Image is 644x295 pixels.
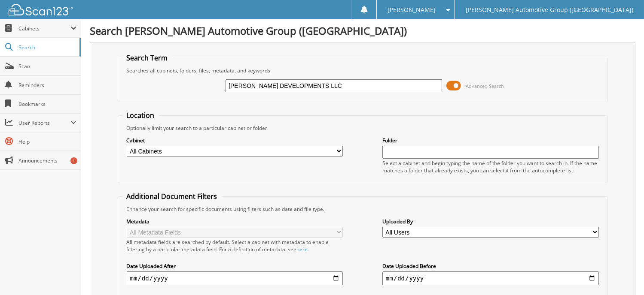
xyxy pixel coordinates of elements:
span: Announcements [18,157,76,164]
legend: Location [122,111,159,120]
span: [PERSON_NAME] [388,7,436,12]
div: Enhance your search for specific documents using filters such as date and file type. [122,205,603,213]
span: User Reports [18,119,70,126]
span: Advanced Search [466,83,504,89]
label: Metadata [127,218,343,225]
div: Searches all cabinets, folders, files, metadata, and keywords [122,67,603,74]
img: scan123-logo-white.svg [9,4,73,15]
span: Scan [18,63,76,70]
legend: Additional Document Filters [122,192,222,201]
label: Cabinet [127,137,343,144]
input: start [127,271,343,285]
legend: Search Term [122,53,172,63]
div: 1 [70,157,77,164]
label: Date Uploaded Before [382,262,599,270]
h1: Search [PERSON_NAME] Automotive Group ([GEOGRAPHIC_DATA]) [90,24,635,38]
label: Date Uploaded After [127,262,343,270]
span: Help [18,138,76,145]
span: Cabinets [18,25,70,32]
span: Reminders [18,81,76,89]
span: Search [18,44,75,51]
a: here [297,246,308,253]
div: All metadata fields are searched by default. Select a cabinet with metadata to enable filtering b... [127,238,343,253]
div: Optionally limit your search to a particular cabinet or folder [122,124,603,132]
span: Bookmarks [18,100,76,108]
label: Folder [382,137,599,144]
input: end [382,271,599,285]
span: [PERSON_NAME] Automotive Group ([GEOGRAPHIC_DATA]) [466,7,633,12]
div: Select a cabinet and begin typing the name of the folder you want to search in. If the name match... [382,160,599,174]
label: Uploaded By [382,218,599,225]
